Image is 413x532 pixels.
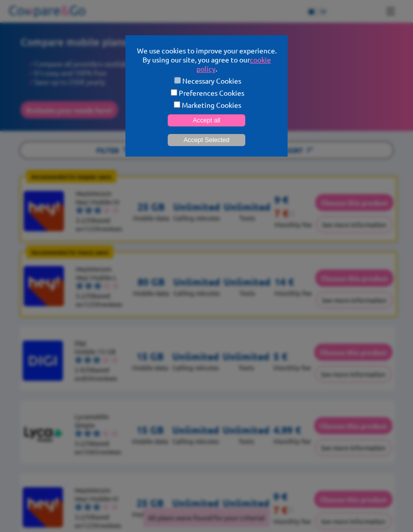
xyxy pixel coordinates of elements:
label: Preferences Cookies [136,88,277,97]
label: Marketing Cookies [136,100,277,109]
button: Accept all [168,114,245,126]
input: Preferences Cookies [171,89,177,96]
label: Necessary Cookies [136,76,277,85]
button: Accept Selected [168,134,245,146]
input: Necessary Cookies [174,77,181,84]
input: Marketing Cookies [174,101,180,108]
a: cookie policy [196,55,271,73]
p: We use cookies to improve your experience. By using our site, you agree to our . [136,46,277,73]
